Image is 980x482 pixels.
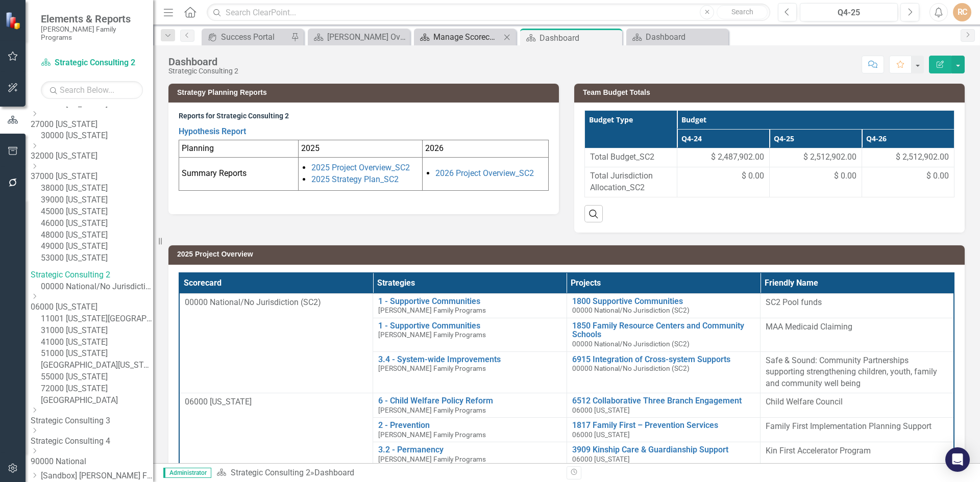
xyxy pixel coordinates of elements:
a: 53000 [US_STATE] [41,252,153,264]
span: Total Jurisdiction Allocation_SC2 [590,170,672,194]
a: 6915 Integration of Cross-system Supports [572,355,755,364]
a: 3.4 - System-wide Improvements [378,355,561,364]
td: Double-Click to Edit Right Click for Context Menu [567,293,761,318]
img: ClearPoint Strategy [5,11,23,29]
span: $ 2,512,902.00 [896,151,949,163]
button: RC [953,3,971,21]
a: 3.2 - Permanency [378,445,561,454]
span: SC2 Pool funds [766,297,822,307]
a: Strategic Consulting 2 [31,269,153,281]
a: [PERSON_NAME] Overview [310,31,407,43]
span: Family First Implementation Planning Support [766,421,932,431]
td: Double-Click to Edit Right Click for Context Menu [567,393,761,418]
span: $ 2,487,902.00 [711,151,764,163]
span: $ 0.00 [926,170,949,182]
span: [PERSON_NAME] Family Programs [378,331,486,339]
input: Search ClearPoint... [207,4,770,21]
strong: Reports for Strategic Consulting 2 [179,112,289,120]
span: [PERSON_NAME] Family Programs [378,406,486,414]
span: [PERSON_NAME] Family Programs [378,455,486,463]
a: 90000 National [31,456,153,468]
span: 00000 National/No Jurisdiction (SC2) [572,364,690,372]
span: $ 0.00 [834,170,856,182]
input: Search Below... [41,81,143,99]
div: Open Intercom Messenger [945,447,970,472]
a: 41000 [US_STATE] [41,337,153,348]
a: Hypothesis Report [179,126,246,136]
a: 06000 [US_STATE] [31,301,153,313]
h3: Team Budget Totals [583,89,960,96]
a: 39000 [US_STATE] [41,194,153,206]
a: Manage Scorecards [416,31,501,43]
a: 46000 [US_STATE] [41,218,153,230]
div: Dashboard [646,31,726,43]
td: Double-Click to Edit Right Click for Context Menu [373,393,567,418]
span: 00000 National/No Jurisdiction (SC2) [572,340,690,348]
div: » [216,467,559,479]
td: Double-Click to Edit Right Click for Context Menu [373,442,567,467]
span: 06000 [US_STATE] [572,406,630,414]
a: 72000 [US_STATE] [41,383,153,395]
span: [PERSON_NAME] Family Programs [378,430,486,439]
td: Double-Click to Edit [761,293,954,318]
span: Total Budget_SC2 [590,151,672,163]
h3: Strategy Planning Reports [177,89,554,96]
span: Administrator [163,468,211,478]
a: 37000 [US_STATE] [31,171,153,183]
a: 1 - Supportive Communities [378,297,561,306]
a: 31000 [US_STATE] [41,325,153,337]
td: Double-Click to Edit [761,318,954,351]
a: 45000 [US_STATE] [41,206,153,218]
a: 55000 [US_STATE] [41,371,153,383]
a: [GEOGRAPHIC_DATA] [41,395,153,407]
span: Elements & Reports [41,13,143,25]
a: Strategic Consulting 4 [31,436,153,447]
a: 00000 National/No Jurisdiction (SC2) [41,281,153,293]
h3: 2025 Project Overview [177,250,960,258]
a: Success Portal [204,31,288,43]
p: Summary Reports [182,168,296,180]
button: Q4-25 [800,3,898,21]
td: Double-Click to Edit Right Click for Context Menu [567,418,761,442]
a: 49000 [US_STATE] [41,241,153,252]
span: 06000 [US_STATE] [572,455,630,463]
td: Double-Click to Edit [761,351,954,393]
div: Dashboard [540,32,620,44]
a: 27000 [US_STATE] [31,119,153,131]
td: Double-Click to Edit Right Click for Context Menu [567,442,761,467]
td: Double-Click to Edit [761,393,954,418]
span: [PERSON_NAME] Family Programs [378,306,486,314]
a: 1 - Supportive Communities [378,321,561,331]
a: Strategic Consulting 2 [41,57,143,69]
div: Strategic Consulting 2 [168,67,238,75]
a: 48000 [US_STATE] [41,230,153,241]
small: [PERSON_NAME] Family Programs [41,25,143,42]
a: 51000 [US_STATE] [41,348,153,360]
a: 11001 [US_STATE][GEOGRAPHIC_DATA] [41,313,153,325]
span: $ 0.00 [742,170,764,182]
span: MAA Medicaid Claiming [766,322,852,332]
td: Planning [179,140,299,158]
a: 2 - Prevention [378,421,561,430]
a: 1817 Family First – Prevention Services [572,421,755,430]
a: 2025 Strategy Plan_SC2 [311,174,399,184]
td: Double-Click to Edit Right Click for Context Menu [567,318,761,351]
span: 00000 National/No Jurisdiction (SC2) [572,306,690,314]
a: 2026 Project Overview_SC2 [435,168,534,178]
span: 00000 National/No Jurisdiction (SC2) [185,297,321,307]
td: 2026 [423,140,549,158]
td: Double-Click to Edit Right Click for Context Menu [373,418,567,442]
span: 06000 [US_STATE] [572,430,630,439]
a: [Sandbox] [PERSON_NAME] Family Programs [41,470,153,482]
a: [GEOGRAPHIC_DATA][US_STATE] [41,360,153,371]
a: 1800 Supportive Communities [572,297,755,306]
span: Safe & Sound: Community Partnerships supporting strengthening children, youth, family and communi... [766,356,937,389]
a: 6512 Collaborative Three Branch Engagement [572,396,755,405]
div: [PERSON_NAME] Overview [327,31,407,43]
a: 6 - Child Welfare Policy Reform [378,396,561,405]
span: Search [731,8,753,16]
a: 3909 Kinship Care & Guardianship Support [572,445,755,454]
span: $ 2,512,902.00 [803,151,856,163]
a: Strategic Consulting 3 [31,415,153,427]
